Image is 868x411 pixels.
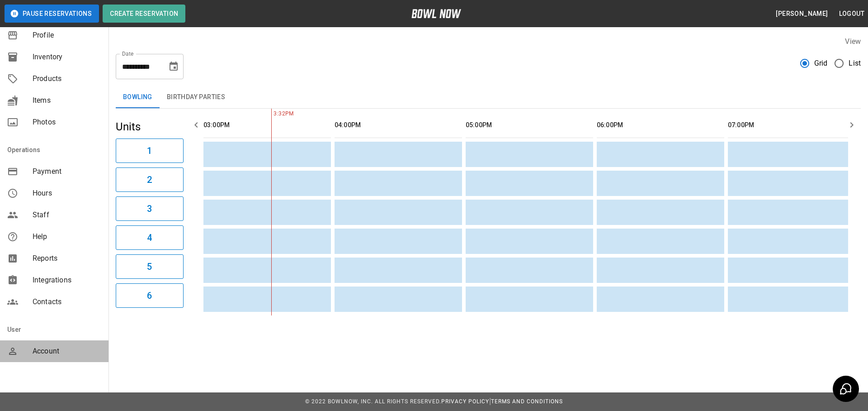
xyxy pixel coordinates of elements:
h6: 2 [147,172,152,187]
button: 6 [116,283,184,308]
span: Photos [33,117,101,128]
span: 3:32PM [271,110,274,119]
button: 4 [116,225,184,250]
h6: 4 [147,230,152,245]
button: Logout [835,5,868,22]
span: © 2022 BowlNow, Inc. All Rights Reserved. [305,398,441,405]
h6: 5 [147,259,152,274]
span: Help [33,231,101,242]
span: Inventory [33,52,101,62]
span: Staff [33,210,101,220]
label: View [845,37,861,46]
button: Create Reservation [103,5,185,23]
h6: 6 [147,288,152,303]
span: Grid [814,58,828,69]
h5: Units [116,119,184,134]
a: Terms and Conditions [491,398,563,405]
button: 2 [116,167,184,192]
button: 1 [116,139,184,163]
button: 3 [116,196,184,221]
button: Bowling [116,86,160,108]
div: inventory tabs [116,86,861,108]
button: [PERSON_NAME] [772,5,831,22]
span: Profile [33,30,101,41]
span: Payment [33,166,101,177]
span: Reports [33,253,101,264]
span: Items [33,95,101,106]
button: Choose date, selected date is Aug 20, 2025 [165,57,183,76]
button: 5 [116,254,184,279]
button: Pause Reservations [5,5,99,23]
img: logo [411,9,461,18]
h6: 3 [147,201,152,216]
span: Account [33,346,101,357]
span: Integrations [33,275,101,286]
span: Hours [33,188,101,199]
span: Contacts [33,296,101,307]
span: List [849,58,861,69]
span: Products [33,73,101,84]
h6: 1 [147,143,152,158]
th: 03:00PM [203,112,331,138]
button: Birthday Parties [160,86,232,108]
a: Privacy Policy [441,398,489,405]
